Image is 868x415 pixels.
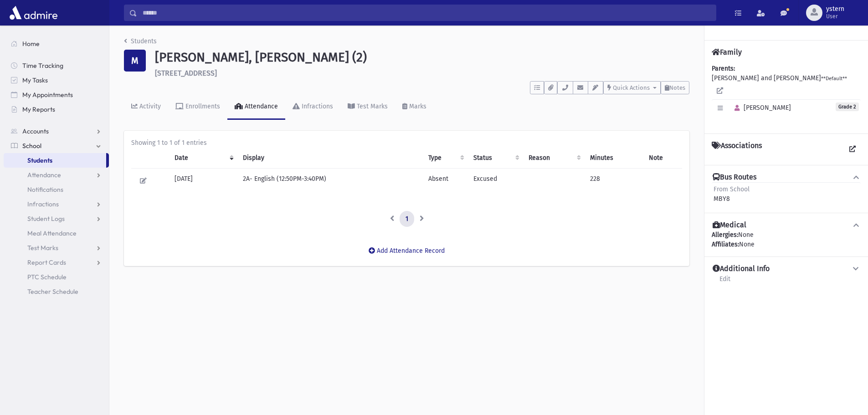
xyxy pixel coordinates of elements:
[27,258,66,266] span: Report Cards
[712,240,861,249] div: None
[713,173,756,182] h4: Bus Routes
[237,168,422,193] td: 2A- English (12:50PM-3:40PM)
[27,273,67,281] span: PTC Schedule
[468,148,523,169] th: Status: activate to sort column ascending
[836,102,859,111] span: Grade 2
[4,182,109,197] a: Notifications
[285,94,340,120] a: Infractions
[603,81,661,94] button: Quick Actions
[22,61,63,70] span: Time Tracking
[585,148,643,169] th: Minutes
[400,211,414,227] a: 1
[22,127,49,135] span: Accounts
[4,168,109,182] a: Attendance
[4,197,109,211] a: Infractions
[669,84,685,91] span: Notes
[712,220,861,230] button: Medical
[719,274,731,290] a: Edit
[355,102,388,110] div: Test Marks
[138,102,161,110] div: Activity
[423,148,468,169] th: Type: activate to sort column ascending
[22,142,41,150] span: School
[712,241,739,248] b: Affiliates:
[4,138,109,153] a: School
[137,5,716,21] input: Search
[712,173,861,182] button: Bus Routes
[468,168,523,193] td: Excused
[826,5,844,13] span: ystern
[712,48,742,56] h4: Family
[22,40,40,48] span: Home
[714,185,750,193] span: From School
[713,220,746,230] h4: Medical
[363,242,451,259] button: Add Attendance Record
[131,138,682,148] div: Showing 1 to 1 of 1 entries
[4,58,109,73] a: Time Tracking
[613,84,650,91] span: Quick Actions
[712,231,738,239] b: Allergies:
[137,174,150,187] button: Edit
[27,156,52,164] span: Students
[407,102,426,110] div: Marks
[155,50,689,65] h1: [PERSON_NAME], [PERSON_NAME] (2)
[155,69,689,77] h6: [STREET_ADDRESS]
[661,81,689,94] button: Notes
[227,94,285,120] a: Attendance
[22,105,55,113] span: My Reports
[237,148,422,169] th: Display
[730,104,791,112] span: [PERSON_NAME]
[4,241,109,255] a: Test Marks
[826,13,844,20] span: User
[4,211,109,226] a: Student Logs
[714,184,750,204] div: MBY8
[27,171,61,179] span: Attendance
[22,76,48,84] span: My Tasks
[124,36,157,50] nav: breadcrumb
[4,153,106,168] a: Students
[169,168,237,193] td: [DATE]
[27,215,65,223] span: Student Logs
[423,168,468,193] td: Absent
[4,87,109,102] a: My Appointments
[340,94,395,120] a: Test Marks
[124,37,157,45] a: Students
[712,65,735,72] b: Parents:
[4,255,109,270] a: Report Cards
[643,148,682,169] th: Note
[712,141,762,158] h4: Associations
[395,94,434,120] a: Marks
[4,124,109,138] a: Accounts
[4,73,109,87] a: My Tasks
[22,91,73,99] span: My Appointments
[27,229,77,237] span: Meal Attendance
[523,148,585,169] th: Reason: activate to sort column ascending
[169,148,237,169] th: Date: activate to sort column ascending
[168,94,227,120] a: Enrollments
[243,102,278,110] div: Attendance
[27,244,58,252] span: Test Marks
[7,4,60,22] img: AdmirePro
[844,141,861,158] a: View all Associations
[4,270,109,284] a: PTC Schedule
[27,200,59,208] span: Infractions
[4,284,109,299] a: Teacher Schedule
[585,168,643,193] td: 228
[124,94,168,120] a: Activity
[712,230,861,249] div: None
[712,64,861,126] div: [PERSON_NAME] and [PERSON_NAME]
[4,102,109,117] a: My Reports
[27,185,63,194] span: Notifications
[27,287,78,296] span: Teacher Schedule
[184,102,220,110] div: Enrollments
[713,264,770,274] h4: Additional Info
[712,264,861,274] button: Additional Info
[300,102,333,110] div: Infractions
[4,36,109,51] a: Home
[4,226,109,241] a: Meal Attendance
[124,50,146,72] div: M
